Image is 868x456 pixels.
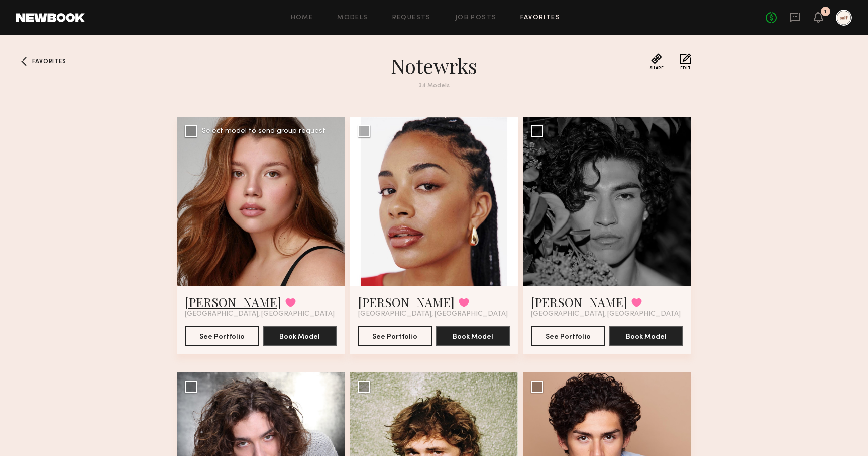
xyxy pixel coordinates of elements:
a: Book Model [263,332,337,340]
button: See Portfolio [531,326,605,346]
button: See Portfolio [358,326,432,346]
div: 34 Models [253,83,615,89]
a: [PERSON_NAME] [358,294,455,310]
a: [PERSON_NAME] [185,294,281,310]
button: Share [649,53,664,70]
div: 1 [824,9,827,15]
a: Models [337,15,368,21]
button: Book Model [263,326,337,346]
a: Job Posts [455,15,497,21]
a: Book Model [436,332,510,340]
span: [GEOGRAPHIC_DATA], [GEOGRAPHIC_DATA] [358,310,508,318]
span: [GEOGRAPHIC_DATA], [GEOGRAPHIC_DATA] [531,310,681,318]
a: Requests [392,15,431,21]
a: [PERSON_NAME] [531,294,627,310]
div: Select model to send group request [202,128,325,135]
span: Favorites [32,59,66,65]
span: Edit [680,66,691,70]
a: Favorites [16,53,32,69]
a: Favorites [520,15,560,21]
h1: Notewrks [253,53,615,79]
span: Share [649,66,664,70]
button: Book Model [609,326,683,346]
button: Book Model [436,326,510,346]
a: Home [291,15,313,21]
span: [GEOGRAPHIC_DATA], [GEOGRAPHIC_DATA] [185,310,335,318]
a: Book Model [609,332,683,340]
button: See Portfolio [185,326,259,346]
button: Edit [680,53,691,70]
